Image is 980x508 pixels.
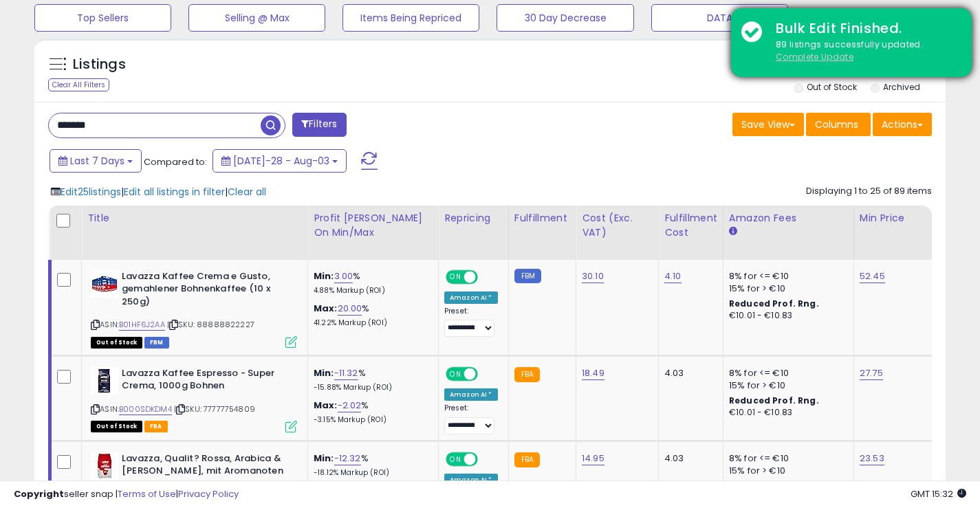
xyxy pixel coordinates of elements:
span: FBA [144,421,168,432]
div: Fulfillment [514,211,570,225]
small: FBA [514,367,540,382]
a: 3.00 [334,269,353,283]
a: B000SDKDM4 [119,404,172,415]
img: 412Nw29N2GL._SL40_.jpg [91,270,118,298]
div: 4.03 [664,367,712,379]
img: 41jZmD1PhVL._SL40_.jpg [91,367,118,395]
div: Preset: [444,404,498,434]
div: seller snap | | [14,488,239,501]
b: Min: [314,452,334,465]
a: 30.10 [582,269,604,283]
button: DATA [651,4,788,32]
button: Items Being Repriced [342,4,479,32]
span: ON [447,271,464,283]
div: Repricing [444,211,503,225]
b: Max: [314,399,338,412]
div: % [314,452,428,478]
b: Min: [314,269,334,283]
u: Complete Update [776,51,853,63]
div: 15% for > €10 [729,379,843,392]
div: % [314,270,428,296]
span: FBM [144,337,169,349]
b: Max: [314,302,338,315]
a: -2.02 [338,399,362,412]
a: 27.75 [860,366,883,380]
h5: Listings [73,55,126,74]
b: Lavazza Kaffee Crema e Gusto, gemahlener Bohnenkaffee (10 x 250g) [122,270,289,312]
div: Min Price [860,211,930,225]
div: Amazon Fees [729,211,848,225]
button: [DATE]-28 - Aug-03 [213,149,347,173]
a: 52.45 [860,269,885,283]
span: Edit 25 listings [61,185,121,199]
a: Privacy Policy [178,487,239,500]
a: -12.32 [334,452,361,465]
b: Reduced Prof. Rng. [729,395,819,406]
div: 8% for <= €10 [729,270,843,283]
div: ASIN: [91,270,297,346]
div: Amazon AI * [444,388,498,401]
div: 15% for > €10 [729,283,843,295]
div: Fulfillment Cost [664,211,717,240]
a: B01HF6J2AA [119,319,165,331]
div: €10.01 - €10.83 [729,407,843,419]
button: 30 Day Decrease [497,4,633,32]
button: Actions [873,113,932,136]
p: -15.88% Markup (ROI) [314,383,428,393]
div: Profit [PERSON_NAME] on Min/Max [314,211,433,240]
span: ON [447,368,464,379]
span: All listings that are currently out of stock and unavailable for purchase on Amazon [91,337,142,349]
a: 4.10 [664,269,682,283]
span: Columns [815,118,858,131]
div: 89 listings successfully updated. [765,38,961,64]
th: The percentage added to the cost of goods (COGS) that forms the calculator for Min & Max prices. [308,206,439,260]
span: [DATE]-28 - Aug-03 [233,154,329,168]
button: Filters [292,113,346,137]
a: 18.49 [582,366,605,380]
b: Lavazza Kaffee Espresso - Super Crema, 1000g Bohnen [122,367,289,396]
span: All listings that are currently out of stock and unavailable for purchase on Amazon [91,421,142,432]
small: FBA [514,452,540,467]
span: 2025-08-11 15:32 GMT [911,487,966,500]
div: % [314,302,428,328]
button: Top Sellers [34,4,171,32]
div: Title [87,211,302,225]
div: 8% for <= €10 [729,367,843,379]
span: ON [447,453,464,465]
a: Terms of Use [118,487,176,500]
span: OFF [476,271,498,283]
a: -11.32 [334,366,358,380]
small: FBM [514,269,541,283]
p: 4.88% Markup (ROI) [314,286,428,296]
span: Last 7 Days [70,154,124,168]
div: Bulk Edit Finished. [765,19,961,38]
div: 4.03 [664,452,712,465]
strong: Copyright [14,487,64,500]
span: OFF [476,368,498,379]
button: Selling @ Max [188,4,325,32]
div: Preset: [444,307,498,338]
p: -3.15% Markup (ROI) [314,415,428,425]
div: 15% for > €10 [729,465,843,477]
div: | | [51,185,266,199]
p: 41.22% Markup (ROI) [314,318,428,328]
button: Save View [732,113,804,136]
button: Columns [806,113,871,136]
small: Amazon Fees. [729,225,737,238]
span: OFF [476,453,498,465]
span: Compared to: [144,155,207,168]
span: Edit all listings in filter [124,185,225,199]
span: | SKU: 77777754809 [174,404,255,415]
span: Clear all [228,185,266,199]
div: Clear All Filters [48,78,109,91]
span: | SKU: 88888822227 [167,319,254,330]
a: 23.53 [860,452,884,465]
div: €10.01 - €10.83 [729,310,843,322]
div: % [314,367,428,393]
button: Last 7 Days [50,149,142,173]
div: ASIN: [91,367,297,431]
div: 8% for <= €10 [729,452,843,465]
img: 41iL0rhXWML._SL40_.jpg [91,452,118,480]
a: 14.95 [582,452,605,465]
div: Amazon AI * [444,291,498,304]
